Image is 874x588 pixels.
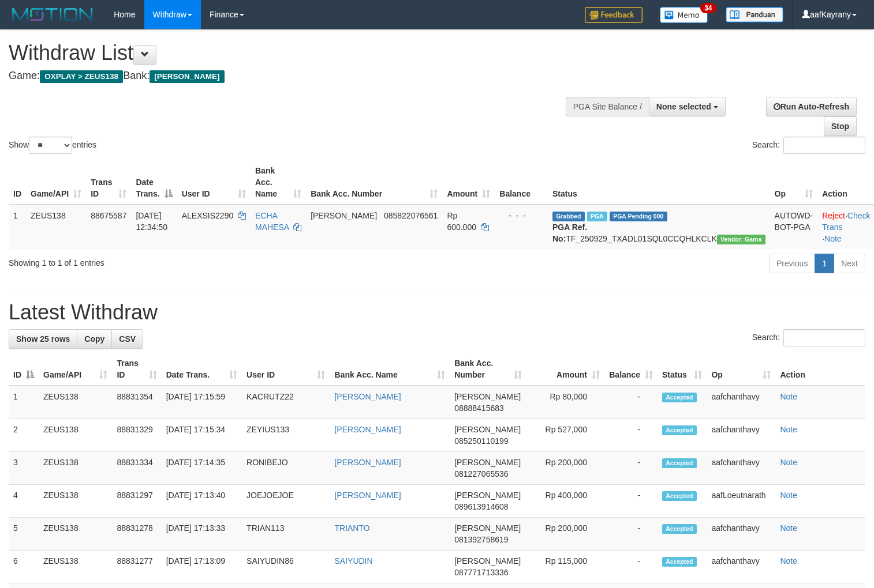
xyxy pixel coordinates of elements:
[9,42,571,65] h1: Withdraw List
[454,425,521,434] span: [PERSON_NAME]
[775,353,865,386] th: Action
[726,7,783,22] img: panduan.png
[112,518,161,551] td: 88831278
[77,329,112,349] a: Copy
[39,353,112,386] th: Game/API: activate to sort column ascending
[91,211,126,220] span: 88675587
[9,6,96,23] img: MOTION_logo.png
[112,452,161,485] td: 88831334
[454,491,521,500] span: [PERSON_NAME]
[9,485,39,518] td: 4
[454,568,508,577] span: Copy 087771713336 to clipboard
[822,211,870,232] a: Check Trans
[780,523,797,533] a: Note
[39,386,112,419] td: ZEUS138
[334,523,369,533] a: TRIANTO
[707,551,775,583] td: aafchanthavy
[662,491,697,501] span: Accepted
[9,205,26,249] td: 1
[39,452,112,485] td: ZEUS138
[334,556,372,566] a: SAIYUDIN
[9,252,356,269] div: Showing 1 to 1 of 1 entries
[39,551,112,583] td: ZEUS138
[9,386,39,419] td: 1
[707,386,775,419] td: aafchanthavy
[9,70,571,82] h4: Game: Bank:
[334,392,401,401] a: [PERSON_NAME]
[112,551,161,583] td: 88831277
[442,160,495,205] th: Amount: activate to sort column ascending
[526,518,604,551] td: Rp 200,000
[306,160,442,205] th: Bank Acc. Number: activate to sort column ascending
[9,160,26,205] th: ID
[447,211,476,232] span: Rp 600.000
[780,556,797,566] a: Note
[112,419,161,452] td: 88831329
[454,469,508,478] span: Copy 081227065536 to clipboard
[39,485,112,518] td: ZEUS138
[334,425,401,434] a: [PERSON_NAME]
[585,7,643,23] img: Feedback.jpg
[119,334,136,344] span: CSV
[26,160,86,205] th: Game/API: activate to sort column ascending
[242,386,330,419] td: KACRUTZ22
[604,452,658,485] td: -
[182,211,234,220] span: ALEXSIS2290
[752,137,865,154] label: Search:
[824,116,857,136] a: Stop
[150,70,224,83] span: [PERSON_NAME]
[604,419,658,452] td: -
[499,210,543,221] div: - - -
[16,334,70,344] span: Show 25 rows
[604,386,658,419] td: -
[700,3,716,13] span: 34
[822,211,845,220] a: Reject
[9,137,96,154] label: Show entries
[780,425,797,434] a: Note
[662,425,697,435] span: Accepted
[454,502,508,511] span: Copy 089613914608 to clipboard
[136,211,167,232] span: [DATE] 12:34:50
[26,205,86,249] td: ZEUS138
[662,557,697,567] span: Accepted
[783,137,865,154] input: Search:
[112,386,161,419] td: 88831354
[334,458,401,467] a: [PERSON_NAME]
[162,452,242,485] td: [DATE] 17:14:35
[834,254,865,273] a: Next
[9,419,39,452] td: 2
[604,518,658,551] td: -
[9,452,39,485] td: 3
[526,419,604,452] td: Rp 527,000
[610,212,667,221] span: PGA Pending
[707,452,775,485] td: aafchanthavy
[242,551,330,583] td: SAIYUDIN86
[548,160,770,205] th: Status
[783,329,865,346] input: Search:
[330,353,450,386] th: Bank Acc. Name: activate to sort column ascending
[604,485,658,518] td: -
[242,485,330,518] td: JOEJOEJOE
[780,458,797,467] a: Note
[454,392,521,401] span: [PERSON_NAME]
[162,353,242,386] th: Date Trans.: activate to sort column ascending
[334,491,401,500] a: [PERSON_NAME]
[384,211,438,220] span: Copy 085822076561 to clipboard
[9,301,865,324] h1: Latest Withdraw
[717,235,765,244] span: Vendor URL: https://trx31.1velocity.biz
[587,212,607,221] span: Marked by aafpengsreynich
[177,160,251,205] th: User ID: activate to sort column ascending
[162,386,242,419] td: [DATE] 17:15:59
[454,436,508,446] span: Copy 085250110199 to clipboard
[707,353,775,386] th: Op: activate to sort column ascending
[780,392,797,401] a: Note
[766,97,857,116] a: Run Auto-Refresh
[454,458,521,467] span: [PERSON_NAME]
[39,518,112,551] td: ZEUS138
[662,458,697,468] span: Accepted
[649,97,726,116] button: None selected
[112,485,161,518] td: 88831297
[454,523,521,533] span: [PERSON_NAME]
[752,329,865,346] label: Search:
[242,419,330,452] td: ZEYIUS133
